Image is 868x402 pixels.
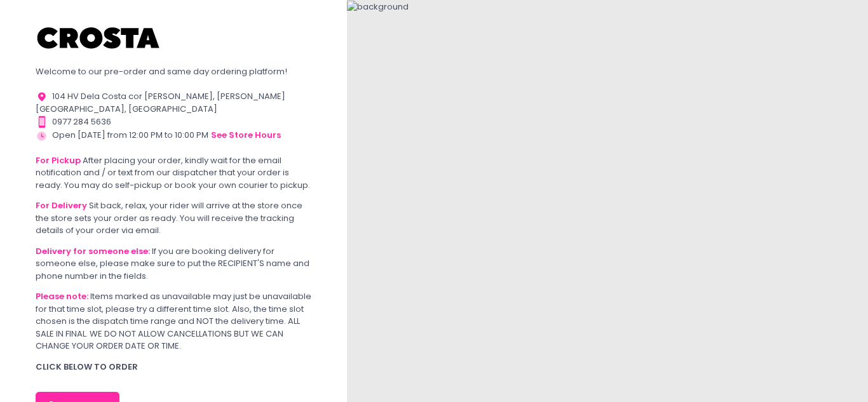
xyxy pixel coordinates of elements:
div: If you are booking delivery for someone else, please make sure to put the RECIPIENT'S name and ph... [36,245,311,283]
b: Delivery for someone else: [36,245,150,257]
img: background [347,1,409,13]
div: Items marked as unavailable may just be unavailable for that time slot, please try a different ti... [36,290,311,352]
b: For Pickup [36,154,81,166]
b: For Delivery [36,199,87,211]
b: Please note: [36,290,88,302]
div: 0977 284 5636 [36,116,311,128]
div: 104 HV Dela Costa cor [PERSON_NAME], [PERSON_NAME][GEOGRAPHIC_DATA], [GEOGRAPHIC_DATA] [36,90,311,116]
img: Crosta Pizzeria [36,19,163,57]
div: After placing your order, kindly wait for the email notification and / or text from our dispatche... [36,154,311,192]
div: CLICK BELOW TO ORDER [36,361,311,373]
button: see store hours [210,128,281,142]
div: Sit back, relax, your rider will arrive at the store once the store sets your order as ready. You... [36,199,311,237]
div: Welcome to our pre-order and same day ordering platform! [36,65,311,78]
div: Open [DATE] from 12:00 PM to 10:00 PM [36,128,311,142]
